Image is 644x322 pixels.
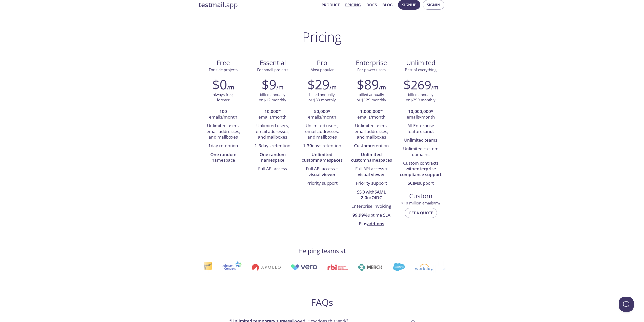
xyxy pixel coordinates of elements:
li: * emails/month [350,107,392,122]
li: * emails/month [400,107,442,122]
h2: FAQs [225,297,419,308]
strong: 10,000,000 [408,108,431,114]
span: Signup [402,2,416,8]
strong: SCIM [408,180,418,186]
h6: /m [329,83,337,92]
h6: /m [276,83,283,92]
img: apollo [252,264,281,271]
li: retention [350,142,392,150]
p: billed annually or $39 monthly [308,92,336,103]
span: For power users [357,67,386,72]
strong: 1,000,000 [360,108,380,114]
a: testmail.app [199,1,318,9]
li: All Enterprise features : [400,122,442,136]
span: 269 [411,77,431,93]
span: Get a quote [409,210,433,216]
li: * emails/month [301,107,343,122]
strong: Unlimited custom [302,151,333,163]
strong: visual viewer [308,172,336,177]
li: Priority support [350,179,392,188]
strong: 99.99% [352,212,368,218]
strong: and [425,128,433,134]
h6: /m [227,83,234,92]
li: days retention [252,142,294,150]
li: Unlimited users, email addresses, and mailboxes [350,122,392,142]
h2: $89 [357,77,379,92]
strong: 1-3 [255,143,261,148]
h2: $ [403,77,431,92]
li: Full API access [252,165,294,173]
span: Best of everything [405,67,437,72]
a: add-ons [367,221,384,226]
li: Unlimited users, email addresses, and mailboxes [252,122,294,142]
strong: OIDC [371,195,382,200]
h1: Pricing [302,29,342,44]
img: workday [415,264,433,271]
span: Free [203,59,244,67]
li: Enterprise invoicing [350,202,392,211]
span: For small projects [257,67,288,72]
li: Priority support [301,179,343,188]
li: Plus [350,220,392,228]
strong: 1 [208,143,211,148]
li: emails/month [202,107,244,122]
h6: /m [431,83,438,92]
span: Pro [301,59,343,67]
span: > 10 million emails/m? [401,200,440,205]
h2: $29 [307,77,329,92]
li: Full API access + [301,165,343,179]
h4: Helping teams at [298,247,346,255]
li: namespace [252,150,294,165]
li: namespaces [301,150,343,165]
img: salesforce [393,263,405,271]
span: For side projects [209,67,238,72]
strong: Unlimited custom [351,151,382,163]
strong: One random [260,151,286,157]
strong: 10,000 [264,108,278,114]
li: day retention [202,142,244,150]
a: Docs [366,2,377,8]
strong: testmail [199,0,224,9]
li: Unlimited teams [400,136,442,145]
span: Enterprise [351,59,392,67]
li: support [400,179,442,188]
p: billed annually or $129 monthly [357,92,386,103]
img: johnsoncontrols [222,261,242,273]
a: Blog [382,2,393,8]
strong: enterprise compliance support [400,166,442,177]
strong: 50,000 [314,108,328,114]
span: Unlimited [406,58,435,67]
button: Get a quote [405,208,437,218]
li: * emails/month [252,107,294,122]
span: Most popular [310,67,334,72]
p: billed annually or $299 monthly [406,92,435,103]
span: Signin [427,2,440,8]
li: days retention [301,142,343,150]
li: uptime SLA [350,211,392,220]
h2: $0 [212,77,227,92]
img: rbi [327,264,348,270]
li: Full API access + [350,165,392,179]
p: always free, forever [213,92,234,103]
li: Unlimited users, email addresses, and mailboxes [301,122,343,142]
p: billed annually or $12 monthly [259,92,286,103]
span: Essential [252,59,293,67]
li: namespaces [350,150,392,165]
h6: /m [379,83,386,92]
strong: 1-30 [303,143,312,148]
li: Custom contracts with [400,159,442,179]
a: Product [322,2,340,8]
img: vero [291,264,318,270]
iframe: Help Scout Beacon - Open [619,297,634,312]
strong: visual viewer [358,172,385,177]
span: Custom [400,192,441,200]
li: SSO with or [350,188,392,202]
strong: One random [210,151,236,157]
strong: SAML 2.0 [361,189,386,200]
strong: Custom [354,143,370,148]
a: Pricing [345,2,361,8]
strong: 100 [219,108,227,114]
li: Unlimited custom domains [400,145,442,159]
h2: $9 [262,77,276,92]
li: namespace [202,150,244,165]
